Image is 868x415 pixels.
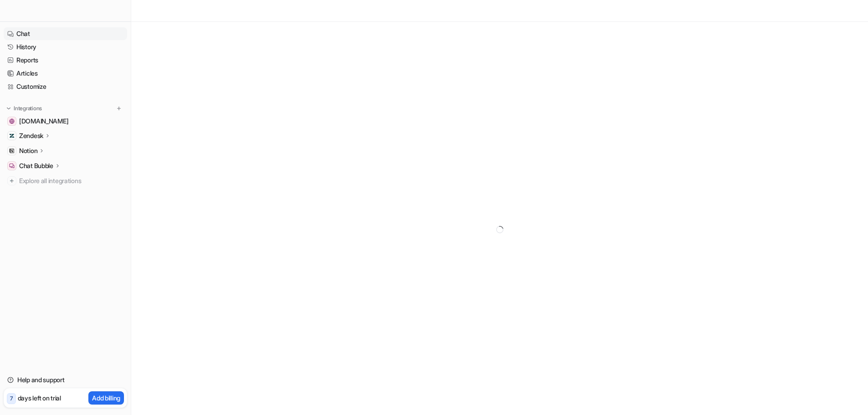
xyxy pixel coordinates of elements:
a: Reports [4,54,127,67]
img: Zendesk [9,133,15,138]
button: Add billing [88,391,124,405]
p: Add billing [92,393,120,403]
img: dagoexpress.com [9,118,15,124]
img: Chat Bubble [9,163,15,169]
button: Integrations [4,104,45,113]
a: Customize [4,80,127,93]
span: [DOMAIN_NAME] [19,117,68,126]
img: menu_add.svg [116,105,122,112]
a: History [4,41,127,53]
a: Explore all integrations [4,174,127,187]
p: Zendesk [19,131,43,140]
p: 7 [10,395,13,403]
a: Help and support [4,374,127,386]
p: Notion [19,146,37,155]
img: explore all integrations [7,176,16,185]
img: Notion [9,148,15,154]
p: Chat Bubble [19,161,53,170]
p: Integrations [14,105,42,112]
a: Articles [4,67,127,80]
a: Chat [4,27,127,40]
span: Explore all integrations [19,174,123,188]
a: dagoexpress.com[DOMAIN_NAME] [4,115,127,128]
img: expand menu [5,105,12,112]
p: days left on trial [18,393,61,403]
